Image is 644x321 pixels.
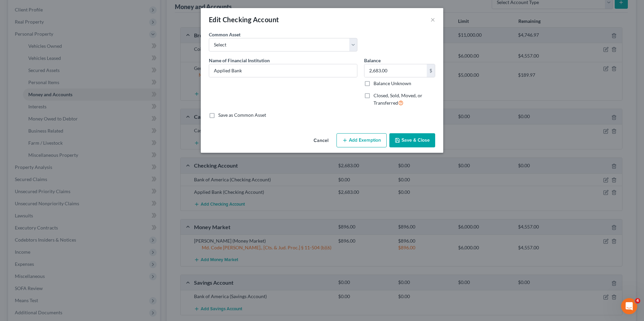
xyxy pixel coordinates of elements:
label: Save as Common Asset [218,112,266,118]
div: $ [427,64,435,77]
input: 0.00 [364,64,427,77]
button: Add Exemption [336,133,387,147]
span: Closed, Sold, Moved, or Transferred [374,93,422,106]
span: Name of Financial Institution [209,58,270,63]
iframe: Intercom live chat [621,298,637,314]
label: Balance [364,57,381,64]
button: × [430,15,435,24]
input: Enter name... [209,64,357,77]
div: Edit Checking Account [209,15,279,24]
label: Balance Unknown [374,80,411,87]
button: Save & Close [389,133,435,147]
span: 4 [635,298,640,304]
button: Cancel [308,134,334,147]
label: Common Asset [209,31,240,38]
